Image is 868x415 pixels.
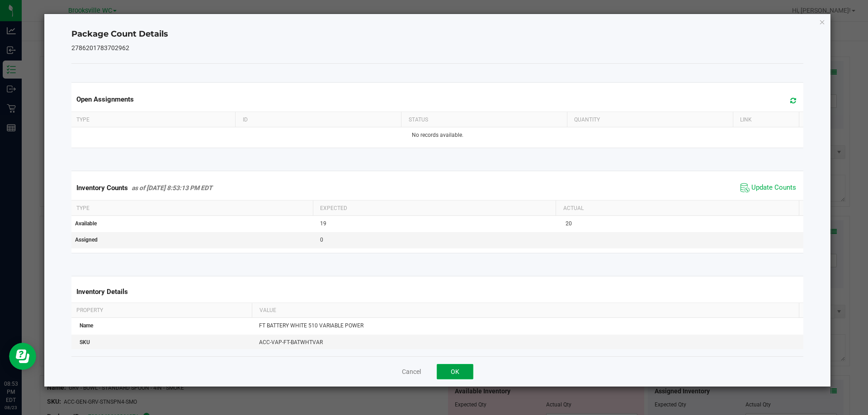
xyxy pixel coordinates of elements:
span: Type [76,205,90,211]
span: Expected [320,205,347,211]
span: Update Counts [751,183,796,192]
span: SKU [80,339,90,345]
span: FT BATTERY WHITE 510 VARIABLE POWER [259,322,363,329]
span: Available [75,220,97,227]
span: ACC-VAP-FT-BATWHTVAR [259,339,323,345]
h4: Package Count Details [71,28,804,40]
span: Link [740,117,752,123]
span: 0 [320,237,323,243]
span: Type [76,117,90,123]
span: Quantity [574,117,600,123]
span: Inventory Counts [76,184,128,192]
iframe: Resource center [9,343,36,370]
button: Cancel [402,367,421,376]
span: Value [259,307,276,313]
span: 20 [566,220,572,227]
span: Open Assignments [76,95,134,103]
span: ID [243,117,248,123]
span: Actual [563,205,584,211]
td: No records available. [70,127,806,143]
span: Status [409,117,428,123]
span: Name [80,322,93,329]
span: 19 [320,220,326,227]
span: as of [DATE] 8:53:13 PM EDT [132,184,212,191]
span: Property [76,307,103,313]
h5: 2786201783702962 [71,45,804,51]
button: OK [437,364,473,379]
span: Inventory Details [76,288,128,296]
span: Assigned [75,237,98,243]
button: Close [819,16,826,27]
